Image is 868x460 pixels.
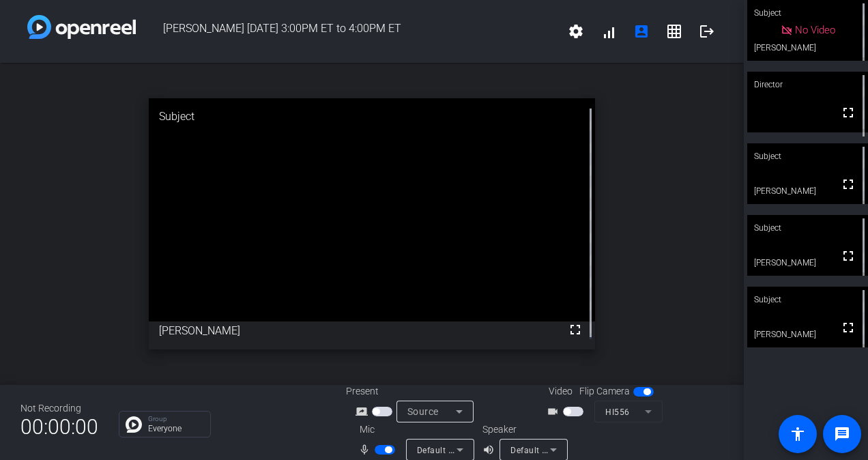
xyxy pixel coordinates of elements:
button: signal_cellular_alt [592,15,625,48]
div: Subject [747,215,868,241]
div: Present [346,384,482,399]
mat-icon: mic_none [358,442,375,458]
mat-icon: fullscreen [840,176,856,192]
mat-icon: accessibility [790,426,806,442]
span: Default - Headset Microphone (Jabra EVOLVE 20 MS) [417,444,629,455]
div: Not Recording [20,401,98,416]
span: Flip Camera [579,384,630,399]
div: Mic [346,422,482,437]
span: Video [549,384,573,399]
mat-icon: settings [568,23,584,40]
mat-icon: fullscreen [567,321,583,338]
span: [PERSON_NAME] [DATE] 3:00PM ET to 4:00PM ET [136,15,560,48]
div: Speaker [482,422,564,437]
mat-icon: account_box [633,23,650,40]
div: Subject [747,287,868,313]
mat-icon: volume_up [482,442,499,458]
mat-icon: message [834,426,850,442]
mat-icon: fullscreen [840,248,856,264]
mat-icon: grid_on [666,23,682,40]
img: Chat Icon [126,416,142,433]
mat-icon: fullscreen [840,104,856,121]
img: white-gradient.svg [27,15,136,39]
mat-icon: logout [699,23,715,40]
mat-icon: fullscreen [840,319,856,336]
mat-icon: screen_share_outline [356,403,372,420]
span: No Video [795,24,835,36]
span: Source [407,406,439,417]
p: Group [148,416,203,422]
span: Default - Headset Earphone (Jabra EVOLVE 20 MS) [510,444,714,455]
div: Director [747,72,868,98]
span: 00:00:00 [20,410,98,444]
mat-icon: videocam_outline [547,403,563,420]
p: Everyone [148,425,203,433]
div: Subject [149,98,595,135]
div: Subject [747,143,868,169]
